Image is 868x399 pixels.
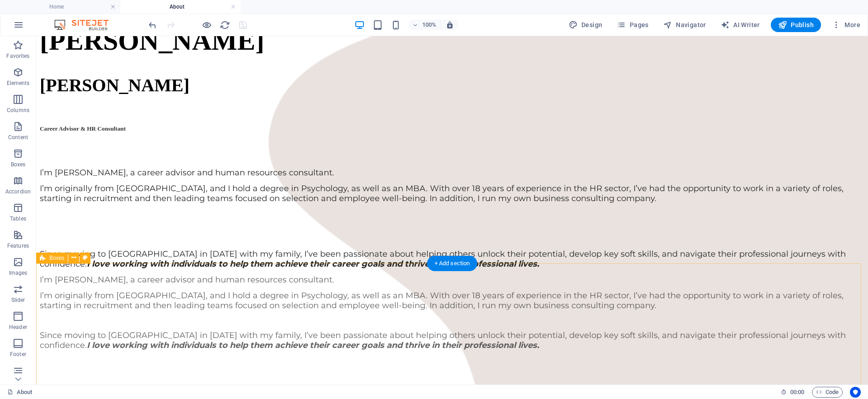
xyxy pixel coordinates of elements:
[36,36,868,385] iframe: To enrich screen reader interactions, please activate Accessibility in Grammarly extension settings
[778,20,814,29] span: Publish
[446,21,454,29] i: On resize automatically adjust zoom level to fit chosen device.
[721,20,760,29] span: AI Writer
[147,19,158,30] button: undo
[120,2,241,12] h4: About
[569,20,603,29] span: Design
[617,20,648,29] span: Pages
[9,269,28,277] p: Images
[816,387,839,398] span: Code
[717,18,764,32] button: AI Writer
[812,387,843,398] button: Code
[7,387,33,398] a: Click to cancel selection. Double-click to open Pages
[219,19,230,30] button: reload
[147,20,158,30] i: Undo: Edit headline (Ctrl+Z)
[409,19,441,30] button: 100%
[797,389,798,395] span: :
[7,242,29,249] p: Features
[11,161,26,168] p: Boxes
[781,387,805,398] h6: Session time
[11,296,25,304] p: Slider
[565,18,606,32] button: Design
[422,19,437,30] h6: 100%
[201,19,212,30] button: Click here to leave preview mode and continue editing
[49,255,64,261] span: Boxes
[52,19,120,30] img: Editor Logo
[10,351,26,358] p: Footer
[10,215,26,222] p: Tables
[613,18,652,32] button: Pages
[7,107,29,114] p: Columns
[6,52,29,60] p: Favorites
[771,18,821,32] button: Publish
[663,20,706,29] span: Navigator
[660,18,710,32] button: Navigator
[828,18,864,32] button: More
[850,387,861,398] button: Usercentrics
[5,188,31,195] p: Accordion
[9,324,27,331] p: Header
[7,80,30,87] p: Elements
[565,18,606,32] div: Design (Ctrl+Alt+Y)
[832,20,860,29] span: More
[427,256,477,271] div: + Add section
[790,387,804,398] span: 00 00
[220,20,230,30] i: Reload page
[8,134,28,141] p: Content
